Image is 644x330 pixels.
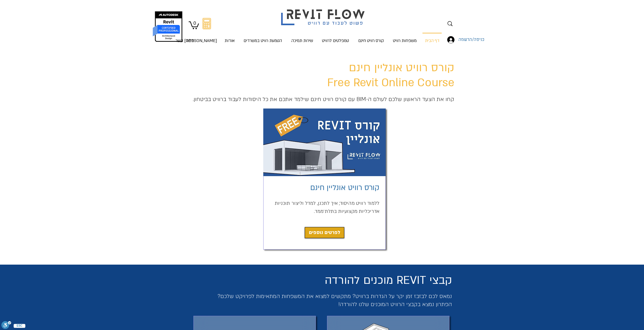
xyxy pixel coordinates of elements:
p: שירות תמיכה [289,33,315,48]
a: משפחות רוויט [389,33,421,44]
p: [PERSON_NAME] קשר [173,33,219,48]
span: ללמוד רוויט מהיסוד; איך לתכנן, למדל וליצור תוכניות אדריכליות מקצועיות בתלת־ממד. [275,200,379,215]
svg: מחשבון מעבר מאוטוקאד לרוויט [203,18,211,29]
a: קורס רוויט אונליין חינםFree Revit Online Course [327,60,454,90]
a: עגלה עם 0 פריטים [189,21,199,29]
a: אודות [221,33,239,44]
span: נמאס לכם לבזבז זמן יקר על הגדרות ברוויט? מתקשים למצוא את המשפחות המתאימות לפרויקט שלכם? הפתרון נמ... [218,293,452,308]
img: קורס רוויט חינם [263,109,386,176]
a: בלוג [183,33,198,44]
span: לפרטים נוספים [309,229,340,237]
a: הטמעת רוויט במשרדים [239,33,287,44]
span: קחו את הצעד הראשון שלכם לעולם ה-BIM עם קורס רוויט חינם שילמד אתכם את כל היסודות לעבוד ברוויט בביט... [193,96,454,103]
p: בלוג [184,33,196,48]
span: כניסה/הרשמה [456,36,486,43]
p: אודות [222,33,237,48]
a: טמפלטים לרוויט [318,33,353,44]
p: קורס רוויט חינם [356,33,386,48]
a: דף הבית [421,33,443,44]
a: קורס רוויט חינם [353,33,389,44]
a: [PERSON_NAME] קשר [198,33,221,44]
p: דף הבית [423,34,442,48]
nav: אתר [179,33,443,44]
p: טמפלטים לרוויט [320,33,351,48]
img: autodesk certified professional in revit for architectural design יונתן אלדד [152,11,183,42]
a: קורס רוויט אונליין חינם [310,183,379,193]
span: קורס רוויט אונליין חינם Free Revit Online Course [327,60,454,90]
a: לפרטים נוספים [305,227,344,238]
a: שירות תמיכה [287,33,318,44]
p: הטמעת רוויט במשרדים [241,33,284,48]
img: Revit flow logo פשוט לעבוד עם רוויט [276,1,372,27]
span: קבצי REVIT מוכנים להורדה [325,273,452,288]
text: 0 [193,21,196,26]
button: כניסה/הרשמה [443,35,468,45]
p: משפחות רוויט [391,33,419,48]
